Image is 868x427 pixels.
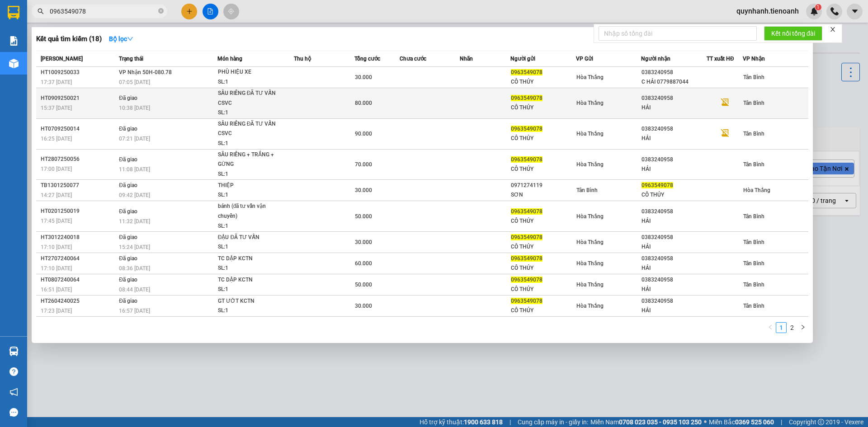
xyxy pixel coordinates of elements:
[218,139,286,149] div: SL: 1
[218,150,286,169] div: SẦU RIÊNG + TRẮNG + GỪNG
[355,213,372,220] span: 50.000
[119,156,137,163] span: Đã giao
[109,35,133,42] strong: Bộ lọc
[642,296,706,306] div: 0383240958
[119,298,137,304] span: Đã giao
[743,187,770,193] span: Hòa Thắng
[294,56,311,62] span: Thu hộ
[355,239,372,245] span: 30.000
[119,218,150,225] span: 11:32 [DATE]
[9,59,19,68] img: warehouse-icon
[743,282,764,288] span: Tân Bình
[355,187,372,193] span: 30.000
[41,155,116,164] div: HT2807250056
[355,260,372,267] span: 60.000
[41,265,72,272] span: 17:10 [DATE]
[830,26,836,33] span: close
[119,56,143,62] span: Trạng thái
[642,233,706,242] div: 0383240958
[787,323,797,333] a: 2
[641,56,670,62] span: Người nhận
[642,68,706,77] div: 0383240958
[576,100,604,106] span: Hòa Thắng
[642,285,706,294] div: HẢI
[217,56,242,62] span: Món hàng
[218,275,286,285] div: TC DẬP KCTN
[41,244,72,250] span: 17:10 [DATE]
[41,181,116,190] div: TB1301250077
[511,95,542,101] span: 0963549078
[218,181,286,191] div: THIỆP
[743,260,764,267] span: Tân Bình
[218,263,286,273] div: SL: 1
[36,34,102,44] h3: Kết quả tìm kiếm ( 18 )
[642,124,706,134] div: 0383240958
[41,166,72,172] span: 17:00 [DATE]
[576,282,604,288] span: Hòa Thắng
[218,108,286,118] div: SL: 1
[218,169,286,179] div: SL: 1
[9,347,19,356] img: warehouse-icon
[765,322,776,333] button: left
[218,202,286,221] div: bánh (đã tư vấn vận chuyển)
[119,308,150,314] span: 16:57 [DATE]
[9,36,19,46] img: solution-icon
[355,161,372,168] span: 70.000
[119,136,150,142] span: 07:21 [DATE]
[511,255,542,262] span: 0963549078
[9,367,18,376] span: question-circle
[41,218,72,224] span: 17:45 [DATE]
[743,213,764,220] span: Tân Bình
[41,105,72,111] span: 15:37 [DATE]
[511,190,576,200] div: SƠN
[642,275,706,285] div: 0383240958
[119,69,172,75] span: VP Nhận 50H-080.78
[158,7,164,16] span: close-circle
[355,303,372,309] span: 30.000
[776,322,787,333] li: 1
[642,182,673,188] span: 0963549078
[576,239,604,245] span: Hòa Thắng
[119,105,150,111] span: 10:38 [DATE]
[119,286,150,293] span: 08:44 [DATE]
[41,286,72,293] span: 16:51 [DATE]
[576,74,604,80] span: Hòa Thắng
[119,244,150,250] span: 15:24 [DATE]
[642,242,706,252] div: HẢI
[511,134,576,143] div: CÔ THỦY
[511,216,576,226] div: CÔ THỦY
[41,254,116,263] div: HT2707240064
[119,182,137,188] span: Đã giao
[768,324,773,330] span: left
[41,308,72,314] span: 17:23 [DATE]
[743,100,764,106] span: Tân Bình
[119,208,137,215] span: Đã giao
[158,8,164,14] span: close-circle
[119,79,150,85] span: 07:05 [DATE]
[119,255,137,262] span: Đã giao
[642,94,706,103] div: 0383240958
[8,6,19,19] img: logo-vxr
[511,242,576,252] div: CÔ THỦY
[576,56,593,62] span: VP Gửi
[218,221,286,231] div: SL: 1
[642,77,706,87] div: C HẢI 0779887044
[41,275,116,285] div: HT0807240064
[642,155,706,164] div: 0383240958
[127,36,133,42] span: down
[511,77,576,87] div: CÔ THỦY
[9,408,18,417] span: message
[642,207,706,216] div: 0383240958
[707,56,734,62] span: TT xuất HĐ
[119,95,137,101] span: Đã giao
[511,285,576,294] div: CÔ THỦY
[218,285,286,295] div: SL: 1
[41,233,116,242] div: HT3012240018
[797,322,808,333] li: Next Page
[38,8,44,14] span: search
[511,306,576,315] div: CÔ THỦY
[743,303,764,309] span: Tân Bình
[41,124,116,134] div: HT0709250014
[218,190,286,200] div: SL: 1
[354,56,380,62] span: Tổng cước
